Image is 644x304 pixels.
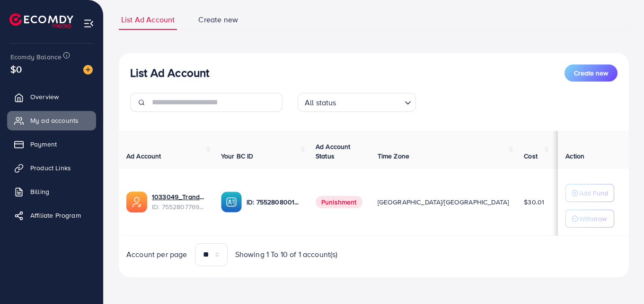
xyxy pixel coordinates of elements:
a: Billing [7,182,96,201]
a: Overview [7,87,96,106]
p: Add Fund [579,187,608,199]
img: ic-ads-acc.e4c84228.svg [126,192,147,212]
span: Your BC ID [221,151,254,161]
a: Affiliate Program [7,206,96,225]
img: ic-ba-acc.ded83a64.svg [221,192,242,212]
img: image [83,65,93,74]
img: menu [83,18,94,29]
span: Create new [574,68,608,78]
span: [GEOGRAPHIC_DATA]/[GEOGRAPHIC_DATA] [378,197,509,207]
input: Search for option [339,94,401,110]
button: Create new [565,64,618,82]
span: Overview [30,92,59,101]
span: My ad accounts [30,116,79,125]
div: Search for option [298,93,416,112]
span: Affiliate Program [30,211,81,220]
a: 1033049_Trand Era_1758525235875 [152,192,206,202]
span: Cost [524,151,538,161]
a: My ad accounts [7,111,96,130]
p: Withdraw [579,213,607,224]
span: $30.01 [524,197,544,207]
span: $0 [10,62,22,76]
span: Time Zone [378,151,409,161]
a: Payment [7,135,96,154]
img: logo [9,13,73,28]
span: Showing 1 To 10 of 1 account(s) [235,249,338,260]
span: ID: 7552807769917669384 [152,202,206,212]
div: <span class='underline'>1033049_Trand Era_1758525235875</span></br>7552807769917669384 [152,192,206,212]
a: Product Links [7,158,96,177]
span: All status [303,96,338,110]
span: List Ad Account [121,14,175,25]
iframe: Chat [604,261,637,297]
button: Withdraw [565,210,614,228]
span: Ad Account Status [316,142,351,161]
span: Punishment [316,196,362,208]
span: Action [565,151,584,161]
span: Create new [198,14,238,25]
span: Account per page [126,249,187,260]
button: Add Fund [565,184,614,202]
span: Ecomdy Balance [10,52,62,62]
h3: List Ad Account [130,66,209,80]
span: Ad Account [126,151,161,161]
span: Product Links [30,163,71,173]
p: ID: 7552808001163968529 [247,196,300,208]
span: Payment [30,139,57,149]
span: Billing [30,187,49,196]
